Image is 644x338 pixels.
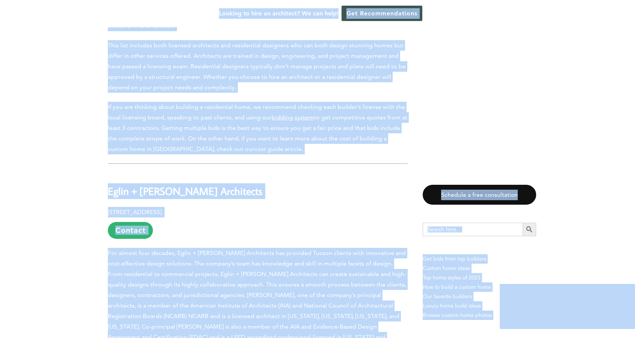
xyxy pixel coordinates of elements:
[254,145,302,152] a: cost guide article
[108,102,408,154] p: If you are thinking about building a residential home, we recommend checking each builder’s licen...
[108,42,406,91] span: This list includes both licensed architects and residential designers who can both design stunnin...
[423,301,536,311] a: Luxury home build ideas
[423,264,536,273] a: Custom home ideas
[423,185,536,205] a: Schedule a free consultation
[108,208,162,216] b: [STREET_ADDRESS]
[295,114,314,121] u: system
[423,282,536,292] a: How to build a custom home
[423,223,523,236] input: Search here...
[423,292,536,301] a: Our favorite builders
[423,311,536,320] a: Browse custom home photos
[500,284,635,329] iframe: Drift Widget Chat Controller
[525,225,534,234] svg: Search
[423,273,536,282] a: Top home styles of 2023
[108,184,263,198] b: Eglin + [PERSON_NAME] Architects
[342,6,422,21] a: Get Recommendations
[423,254,536,264] p: Get bids from top builders
[272,114,293,121] u: bidding
[108,222,153,239] a: Contact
